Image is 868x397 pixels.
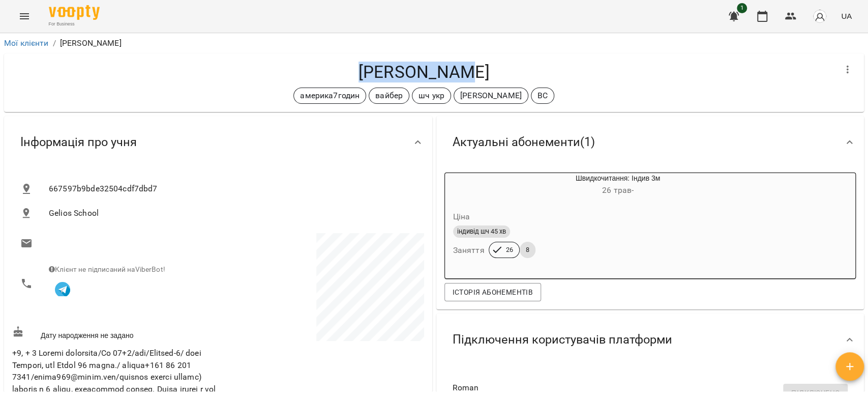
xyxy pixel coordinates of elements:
[602,185,634,195] span: 26 трав -
[436,314,864,366] div: Підключення користувачів платформи
[4,37,864,49] nav: breadcrumb
[453,332,672,348] span: Підключення користувачів платформи
[453,243,485,258] h6: Заняття
[436,116,864,168] div: Актуальні абонементи(1)
[500,245,519,254] span: 26
[454,88,528,104] div: [PERSON_NAME]
[453,210,470,224] h6: Ціна
[10,324,218,343] div: Дату народження не задано
[444,283,541,301] button: Історія абонементів
[300,90,360,102] p: америка7годин
[293,88,366,104] div: америка7годин
[12,4,37,29] button: Menu
[4,38,49,48] a: Мої клієнти
[412,88,451,104] div: шч укр
[531,88,554,104] div: ВС
[494,173,742,197] div: Швидкочитання: Індив 3м
[460,90,522,102] p: [PERSON_NAME]
[537,90,548,102] p: ВС
[453,286,533,298] span: Історія абонементів
[49,5,100,20] img: Voopty Logo
[813,9,827,23] img: avatar_s.png
[453,382,832,394] span: Roman
[520,245,535,254] span: 8
[20,134,137,150] span: Інформація про учня
[375,90,403,102] p: вайбер
[4,116,432,168] div: Інформація про учня
[12,62,835,82] h4: [PERSON_NAME]
[49,207,416,219] span: Gelios School
[49,275,76,302] button: Клієнт підписаний на VooptyBot
[453,134,595,150] span: Актуальні абонементи ( 1 )
[737,3,747,13] span: 1
[60,37,122,49] p: [PERSON_NAME]
[841,11,852,21] span: UA
[418,90,444,102] p: шч укр
[49,183,416,195] span: 667597b9bde32504cdf7dbd7
[49,21,100,27] span: For Business
[445,173,742,270] button: Швидкочитання: Індив 3м26 трав- Цінаіндивід шч 45 хвЗаняття268
[837,7,856,25] button: UA
[49,265,165,273] span: Клієнт не підписаний на ViberBot!
[453,227,510,236] span: індивід шч 45 хв
[55,282,70,297] img: Telegram
[445,173,494,197] div: Швидкочитання: Індив 3м
[369,88,409,104] div: вайбер
[53,37,56,49] li: /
